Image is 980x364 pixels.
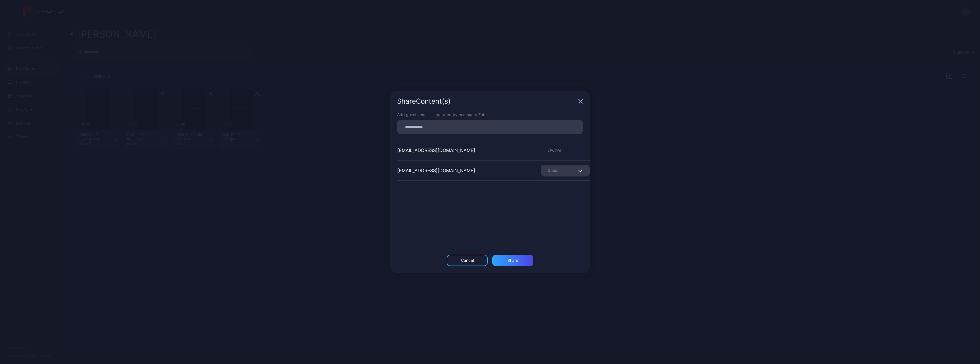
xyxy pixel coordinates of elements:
[397,147,475,154] div: [EMAIL_ADDRESS][DOMAIN_NAME]
[541,165,590,176] button: Guest
[461,258,474,263] div: Cancel
[447,255,488,266] button: Cancel
[397,98,576,105] div: Share Content (s)
[397,112,583,118] div: Add guests emails separated by comma or Enter
[541,147,590,154] div: Owner
[507,258,518,263] div: Share
[397,167,475,174] div: [EMAIL_ADDRESS][DOMAIN_NAME]
[492,255,533,266] button: Share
